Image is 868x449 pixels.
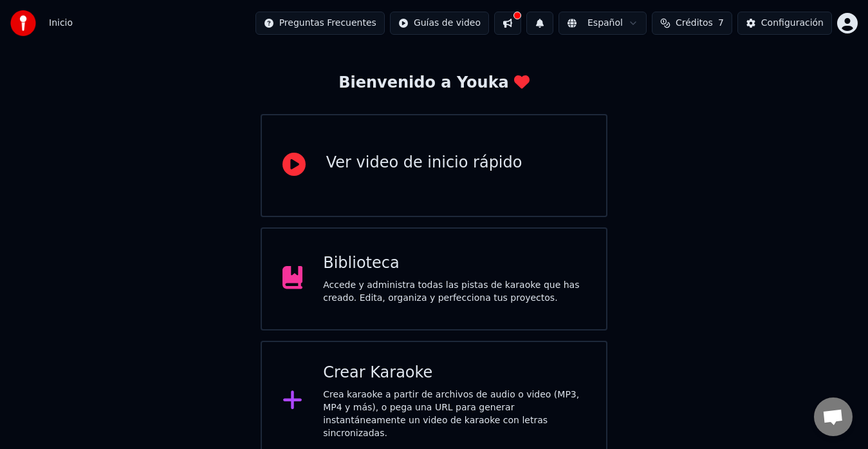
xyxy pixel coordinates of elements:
nav: breadcrumb [49,17,73,30]
div: Ver video de inicio rápido [326,153,522,173]
span: Inicio [49,17,73,30]
span: 7 [718,17,724,30]
button: Preguntas Frecuentes [255,12,385,35]
div: Accede y administra todas las pistas de karaoke que has creado. Edita, organiza y perfecciona tus... [323,279,586,305]
img: youka [10,10,36,36]
div: Crea karaoke a partir de archivos de audio o video (MP3, MP4 y más), o pega una URL para generar ... [323,388,586,440]
div: Crear Karaoke [323,363,586,383]
div: Bienvenido a Youka [338,73,530,93]
button: Configuración [737,12,832,35]
a: Chat abierto [814,397,853,436]
div: Biblioteca [323,253,586,274]
button: Créditos7 [652,12,732,35]
span: Créditos [676,17,713,30]
div: Configuración [761,17,824,30]
button: Guías de video [390,12,489,35]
